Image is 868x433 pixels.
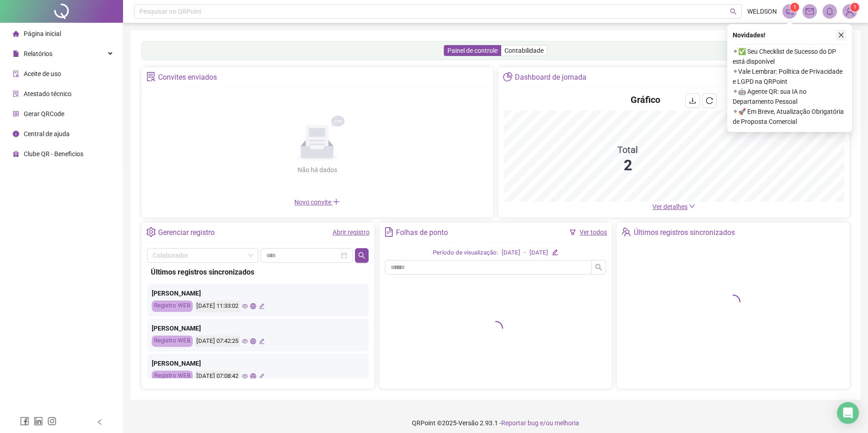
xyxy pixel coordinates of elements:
[502,248,520,258] div: [DATE]
[259,338,265,344] span: edit
[24,130,70,138] span: Central de ajuda
[47,417,56,426] span: instagram
[20,417,29,426] span: facebook
[13,31,19,37] span: home
[24,50,52,57] span: Relatórios
[333,198,340,205] span: plus
[152,301,193,312] div: Registro WEB
[733,46,847,66] span: ⚬ ✅ Seu Checklist de Sucesso do DP está disponível
[504,47,544,54] span: Contabilidade
[259,303,265,309] span: edit
[195,336,240,347] div: [DATE] 07:42:25
[24,30,61,37] span: Página inicial
[152,371,193,382] div: Registro WEB
[503,72,513,82] span: pie-chart
[730,8,737,15] span: search
[595,264,602,271] span: search
[652,203,688,210] span: Ver detalhes
[733,30,765,40] span: Novidades !
[747,6,777,16] span: WELDSON
[733,107,847,127] span: ⚬ 🚀 Em Breve, Atualização Obrigatória de Proposta Comercial
[733,66,847,87] span: ⚬ Vale Lembrar: Política de Privacidade e LGPD na QRPoint
[152,336,193,347] div: Registro WEB
[24,70,61,77] span: Aceite de uso
[152,323,364,333] div: [PERSON_NAME]
[13,111,19,117] span: qrcode
[706,97,713,104] span: reload
[793,4,796,10] span: 1
[501,419,579,427] span: Reportar bug e/ou melhoria
[790,3,799,12] sup: 1
[250,303,256,309] span: global
[786,7,794,15] span: notification
[24,90,72,97] span: Atestado técnico
[631,93,660,106] h4: Gráfico
[358,252,365,259] span: search
[242,338,248,344] span: eye
[152,288,364,298] div: [PERSON_NAME]
[97,419,103,425] span: left
[652,203,695,210] a: Ver detalhes down
[242,303,248,309] span: eye
[146,72,156,82] span: solution
[146,227,156,237] span: setting
[570,229,576,235] span: filter
[689,203,695,209] span: down
[294,199,340,206] span: Novo convite
[384,227,394,237] span: file-text
[158,225,215,240] div: Gerenciar registro
[195,301,240,312] div: [DATE] 11:33:02
[486,318,506,338] span: loading
[13,51,19,57] span: file
[242,373,248,379] span: eye
[524,248,526,258] div: -
[733,87,847,107] span: ⚬ 🤖 Agente QR: sua IA no Departamento Pessoal
[837,402,859,424] div: Open Intercom Messenger
[621,227,631,237] span: team
[806,7,814,15] span: mail
[275,165,359,175] div: Não há dados
[24,110,64,117] span: Gerar QRCode
[152,358,364,368] div: [PERSON_NAME]
[529,248,548,258] div: [DATE]
[826,7,834,15] span: bell
[396,225,448,240] div: Folhas de ponto
[158,70,217,85] div: Convites enviados
[13,91,19,97] span: solution
[34,417,43,426] span: linkedin
[552,249,558,255] span: edit
[853,4,857,10] span: 1
[515,70,586,85] div: Dashboard de jornada
[250,338,256,344] span: global
[843,5,857,18] img: 94519
[250,373,256,379] span: global
[689,97,696,104] span: download
[458,419,478,427] span: Versão
[333,229,370,236] a: Abrir registro
[838,32,844,38] span: close
[433,248,498,258] div: Período de visualização:
[195,371,240,382] div: [DATE] 07:08:42
[13,151,19,157] span: gift
[447,47,498,54] span: Painel de controle
[634,225,735,240] div: Últimos registros sincronizados
[580,229,607,236] a: Ver todos
[259,373,265,379] span: edit
[13,131,19,137] span: info-circle
[151,266,365,278] div: Últimos registros sincronizados
[24,150,83,158] span: Clube QR - Beneficios
[850,3,859,12] sup: Atualize o seu contato no menu Meus Dados
[723,292,743,312] span: loading
[13,71,19,77] span: audit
